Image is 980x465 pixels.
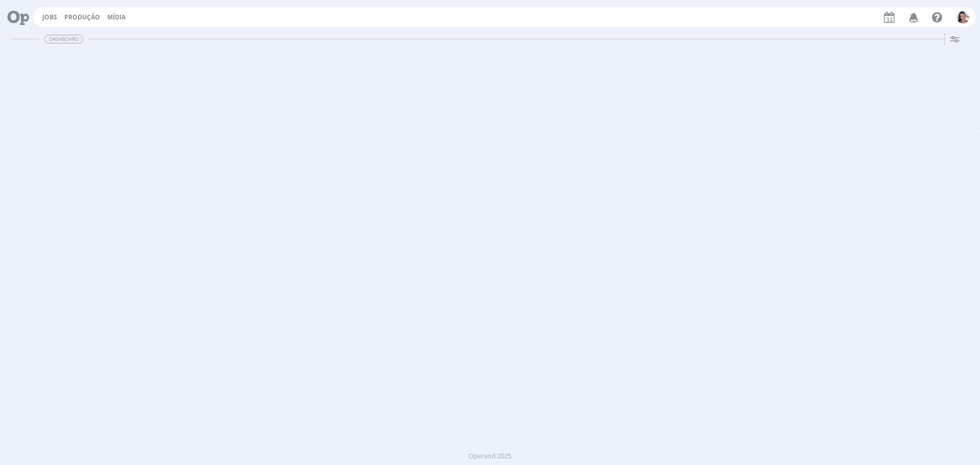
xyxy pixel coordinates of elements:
button: Mídia [104,13,129,21]
a: Produção [64,13,100,21]
a: Jobs [42,13,57,21]
button: Jobs [39,13,60,21]
button: Produção [61,13,103,21]
img: N [957,11,969,23]
span: Dashboard [44,35,83,43]
button: N [956,8,970,26]
a: Mídia [107,13,126,21]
